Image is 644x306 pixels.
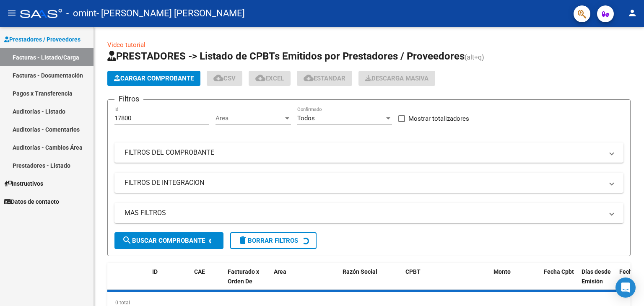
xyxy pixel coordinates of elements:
[405,268,421,275] span: CPBT
[540,263,578,300] datatable-header-cell: Fecha Cpbt
[358,71,435,86] app-download-masive: Descarga masiva de comprobantes (adjuntos)
[125,208,603,218] mat-panel-title: MAS FILTROS
[304,75,345,82] span: Estandar
[207,71,242,86] button: CSV
[107,50,465,62] span: PRESTADORES -> Listado de CPBTs Emitidos por Prestadores / Proveedores
[249,71,291,86] button: EXCEL
[114,203,623,223] mat-expansion-panel-header: MAS FILTROS
[582,268,611,285] span: Días desde Emisión
[238,237,298,244] span: Borrar Filtros
[274,268,286,275] span: Area
[194,268,205,275] span: CAE
[224,263,270,300] datatable-header-cell: Facturado x Orden De
[4,197,59,206] span: Datos de contacto
[114,173,623,193] mat-expansion-panel-header: FILTROS DE INTEGRACION
[627,8,637,18] mat-icon: person
[107,71,200,86] button: Cargar Comprobante
[544,268,574,275] span: Fecha Cpbt
[615,277,636,298] div: Open Intercom Messenger
[114,232,223,249] button: Buscar Comprobante
[297,71,352,86] button: Estandar
[213,73,223,83] mat-icon: cloud_download
[4,35,80,44] span: Prestadores / Proveedores
[228,268,259,285] span: Facturado x Orden De
[191,263,224,300] datatable-header-cell: CAE
[149,263,191,300] datatable-header-cell: ID
[114,143,623,163] mat-expansion-panel-header: FILTROS DEL COMPROBANTE
[152,268,158,275] span: ID
[255,73,265,83] mat-icon: cloud_download
[7,8,17,18] mat-icon: menu
[578,263,616,300] datatable-header-cell: Días desde Emisión
[213,75,236,82] span: CSV
[490,263,540,300] datatable-header-cell: Monto
[619,268,643,285] span: Fecha Recibido
[270,263,327,300] datatable-header-cell: Area
[114,75,194,82] span: Cargar Comprobante
[358,71,435,86] button: Descarga Masiva
[107,41,145,49] a: Video tutorial
[493,268,511,275] span: Monto
[114,93,143,105] h3: Filtros
[365,75,428,82] span: Descarga Masiva
[4,179,43,188] span: Instructivos
[125,148,603,157] mat-panel-title: FILTROS DEL COMPROBANTE
[125,178,603,187] mat-panel-title: FILTROS DE INTEGRACION
[230,232,317,249] button: Borrar Filtros
[402,263,490,300] datatable-header-cell: CPBT
[122,237,205,244] span: Buscar Comprobante
[96,4,245,23] span: - [PERSON_NAME] [PERSON_NAME]
[343,268,377,275] span: Razón Social
[297,114,315,122] span: Todos
[255,75,284,82] span: EXCEL
[339,263,402,300] datatable-header-cell: Razón Social
[216,114,283,122] span: Area
[465,53,484,61] span: (alt+q)
[408,114,469,124] span: Mostrar totalizadores
[238,235,248,245] mat-icon: delete
[304,73,314,83] mat-icon: cloud_download
[66,4,96,23] span: - omint
[122,235,132,245] mat-icon: search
